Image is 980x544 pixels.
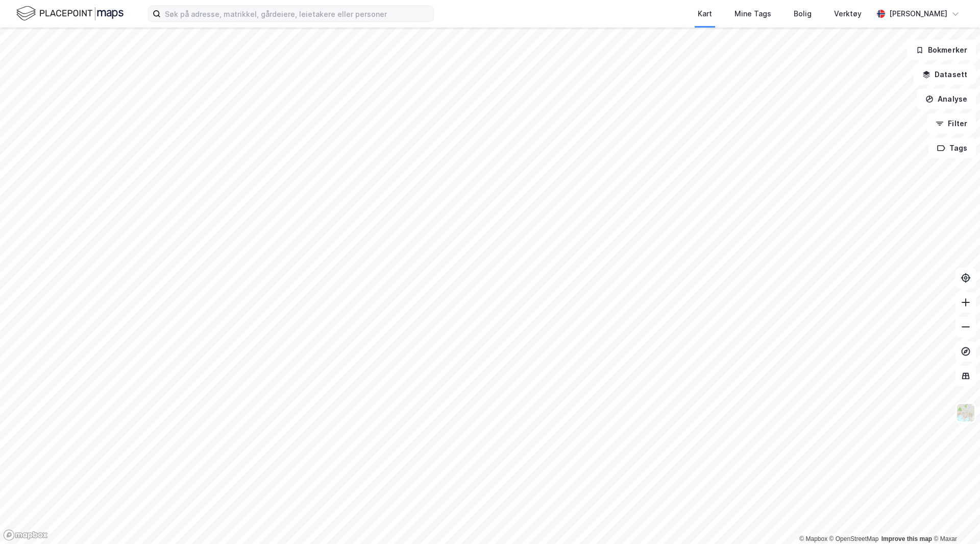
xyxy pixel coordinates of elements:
[16,5,124,22] img: logo.f888ab2527a4732fd821a326f86c7f29.svg
[929,495,980,544] div: Kontrollprogram for chat
[889,8,947,20] div: [PERSON_NAME]
[794,8,812,20] div: Bolig
[161,6,433,21] input: Søk på adresse, matrikkel, gårdeiere, leietakere eller personer
[734,8,771,20] div: Mine Tags
[834,8,862,20] div: Verktøy
[698,8,712,20] div: Kart
[929,495,980,544] iframe: Chat Widget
